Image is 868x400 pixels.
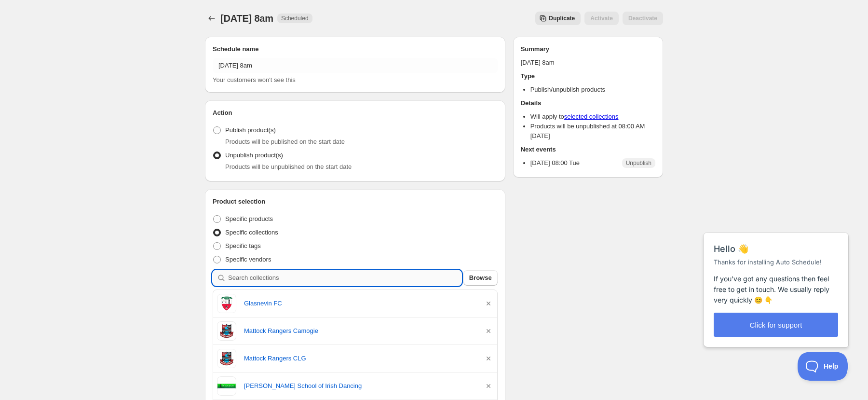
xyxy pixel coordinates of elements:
a: [PERSON_NAME] School of Irish Dancing [244,381,476,391]
span: Specific products [225,215,273,222]
a: Glasnevin FC [244,299,476,308]
h2: Action [213,108,498,118]
input: Search collections [228,270,461,286]
a: selected collections [564,113,619,120]
span: Unpublish [626,159,651,167]
button: Secondary action label [535,12,581,25]
li: Products will be unpublished at 08:00 AM [DATE] [530,122,655,141]
span: Publish product(s) [225,126,276,134]
a: Mattock Rangers Camogie [244,326,476,336]
span: Unpublish product(s) [225,152,283,159]
button: Schedules [205,12,218,25]
h2: Summary [521,44,655,54]
span: [DATE] 8am [220,13,273,24]
button: Browse [463,270,498,286]
iframe: Help Scout Beacon - Open [798,352,849,381]
li: Will apply to [530,112,655,122]
span: Your customers won't see this [213,76,296,83]
a: Mattock Rangers CLG [244,354,476,363]
span: Specific tags [225,242,261,249]
h2: Product selection [213,197,498,207]
h2: Next events [521,145,655,154]
span: Specific collections [225,229,278,236]
span: Browse [469,273,492,283]
li: Publish/unpublish products [530,85,655,95]
span: Scheduled [281,14,309,22]
p: [DATE] 08:00 Tue [530,158,580,168]
h2: Details [521,98,655,108]
h2: Schedule name [213,44,498,54]
iframe: Help Scout Beacon - Messages and Notifications [699,208,854,352]
span: Specific vendors [225,256,271,263]
p: [DATE] 8am [521,58,655,68]
span: Duplicate [549,14,575,22]
span: Products will be unpublished on the start date [225,163,352,170]
span: Products will be published on the start date [225,138,345,145]
h2: Type [521,71,655,81]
